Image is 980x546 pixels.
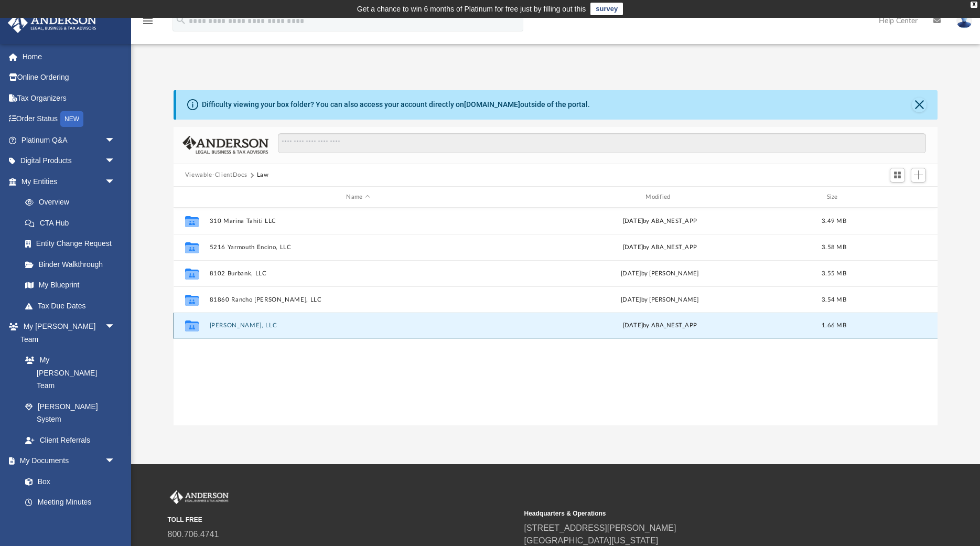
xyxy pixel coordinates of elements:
[822,323,846,329] span: 1.66 MB
[971,2,977,8] div: close
[7,130,131,151] a: Platinum Q&Aarrow_drop_down
[60,111,83,127] div: NEW
[15,212,131,233] a: CTA Hub
[859,192,933,202] div: id
[175,14,187,26] i: search
[524,509,874,518] small: Headquarters & Operations
[813,192,855,202] div: Size
[15,233,131,254] a: Entity Change Request
[209,270,507,277] button: 8102 Burbank, LLC
[7,88,131,109] a: Tax Organizers
[15,396,126,430] a: [PERSON_NAME] System
[7,451,126,472] a: My Documentsarrow_drop_down
[168,515,517,524] small: TOLL FREE
[209,218,507,224] button: 310 Marina Tahiti LLC
[511,322,809,331] div: [DATE] by ABA_NEST_APP
[168,530,219,539] a: 800.706.4741
[524,523,676,532] a: [STREET_ADDRESS][PERSON_NAME]
[202,99,590,110] div: Difficulty viewing your box folder? You can also access your account directly on outside of the p...
[7,151,131,172] a: Digital Productsarrow_drop_down
[7,67,131,88] a: Online Ordering
[142,15,154,27] i: menu
[822,271,846,276] span: 3.55 MB
[511,217,809,226] div: [DATE] by ABA_NEST_APP
[209,323,507,329] button: [PERSON_NAME], LLC
[911,168,927,183] button: Add
[15,295,131,316] a: Tax Due Dates
[209,296,507,303] button: 81860 Rancho [PERSON_NAME], LLC
[15,471,121,492] a: Box
[257,170,269,180] button: Law
[7,46,131,67] a: Home
[511,269,809,279] div: [DATE] by [PERSON_NAME]
[15,430,126,451] a: Client Referrals
[956,13,972,28] img: User Pic
[524,536,659,545] a: [GEOGRAPHIC_DATA][US_STATE]
[822,244,846,250] span: 3.58 MB
[511,295,809,305] div: [DATE] by [PERSON_NAME]
[168,490,231,504] img: Anderson Advisors Platinum Portal
[185,170,247,180] button: Viewable-ClientDocs
[822,218,846,224] span: 3.49 MB
[357,3,586,15] div: Get a chance to win 6 months of Platinum for free just by filling out this
[912,98,927,112] button: Close
[7,171,131,192] a: My Entitiesarrow_drop_down
[7,316,126,350] a: My [PERSON_NAME] Teamarrow_drop_down
[511,192,808,202] div: Modified
[105,151,126,172] span: arrow_drop_down
[209,244,507,251] button: 5216 Yarmouth Encino, LLC
[209,192,506,202] div: Name
[105,316,126,338] span: arrow_drop_down
[278,133,926,153] input: Search files and folders
[105,130,126,151] span: arrow_drop_down
[5,13,100,33] img: Anderson Advisors Platinum Portal
[15,254,131,275] a: Binder Walkthrough
[15,492,126,513] a: Meeting Minutes
[464,100,520,109] a: [DOMAIN_NAME]
[7,109,131,130] a: Order StatusNEW
[174,208,938,425] div: grid
[15,350,121,397] a: My [PERSON_NAME] Team
[15,275,126,296] a: My Blueprint
[822,297,846,303] span: 3.54 MB
[511,243,809,252] div: [DATE] by ABA_NEST_APP
[590,3,623,15] a: survey
[15,192,131,213] a: Overview
[178,192,204,202] div: id
[142,20,154,27] a: menu
[890,168,906,183] button: Switch to Grid View
[105,171,126,192] span: arrow_drop_down
[105,451,126,472] span: arrow_drop_down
